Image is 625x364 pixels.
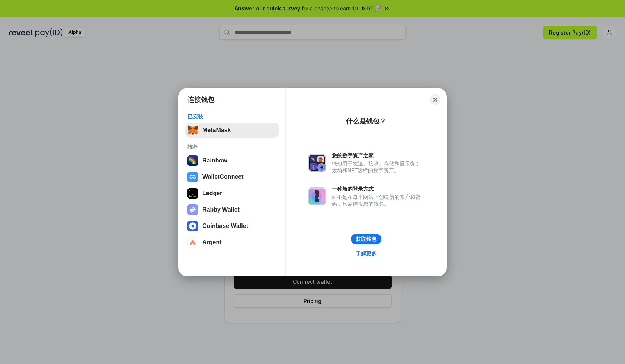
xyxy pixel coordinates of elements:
[202,174,244,180] div: WalletConnect
[332,152,424,159] div: 您的数字资产之家
[187,95,214,104] h1: 连接钱包
[185,219,279,233] button: Coinbase Wallet
[187,204,198,215] img: svg+xml,%3Csvg%20xmlns%3D%22http%3A%2F%2Fwww.w3.org%2F2000%2Fsvg%22%20fill%3D%22none%22%20viewBox...
[185,235,279,250] button: Argent
[187,221,198,231] img: svg+xml,%3Csvg%20width%3D%2228%22%20height%3D%2228%22%20viewBox%3D%220%200%2028%2028%22%20fill%3D...
[346,117,386,126] div: 什么是钱包？
[332,160,424,174] div: 钱包用于发送、接收、存储和显示像以太坊和NFT这样的数字资产。
[308,187,326,205] img: svg+xml,%3Csvg%20xmlns%3D%22http%3A%2F%2Fwww.w3.org%2F2000%2Fsvg%22%20fill%3D%22none%22%20viewBox...
[187,144,276,150] div: 推荐
[202,157,227,164] div: Rainbow
[202,223,248,229] div: Coinbase Wallet
[187,155,198,166] img: svg+xml,%3Csvg%20width%3D%22120%22%20height%3D%22120%22%20viewBox%3D%220%200%20120%20120%22%20fil...
[202,239,222,246] div: Argent
[202,127,231,133] div: MetaMask
[185,153,279,168] button: Rainbow
[308,154,326,172] img: svg+xml,%3Csvg%20xmlns%3D%22http%3A%2F%2Fwww.w3.org%2F2000%2Fsvg%22%20fill%3D%22none%22%20viewBox...
[202,190,222,197] div: Ledger
[202,206,240,213] div: Rabby Wallet
[187,113,276,120] div: 已安装
[185,123,279,138] button: MetaMask
[332,186,424,192] div: 一种新的登录方式
[185,202,279,217] button: Rabby Wallet
[351,234,381,244] button: 获取钱包
[430,94,440,105] button: Close
[356,236,376,242] div: 获取钱包
[187,188,198,199] img: svg+xml,%3Csvg%20xmlns%3D%22http%3A%2F%2Fwww.w3.org%2F2000%2Fsvg%22%20width%3D%2228%22%20height%3...
[185,186,279,201] button: Ledger
[356,250,376,257] div: 了解更多
[185,170,279,184] button: WalletConnect
[187,172,198,182] img: svg+xml,%3Csvg%20width%3D%2228%22%20height%3D%2228%22%20viewBox%3D%220%200%2028%2028%22%20fill%3D...
[187,125,198,135] img: svg+xml,%3Csvg%20fill%3D%22none%22%20height%3D%2233%22%20viewBox%3D%220%200%2035%2033%22%20width%...
[332,194,424,207] div: 而不是在每个网站上创建新的账户和密码，只需连接您的钱包。
[351,249,381,258] a: 了解更多
[187,237,198,248] img: svg+xml,%3Csvg%20width%3D%2228%22%20height%3D%2228%22%20viewBox%3D%220%200%2028%2028%22%20fill%3D...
